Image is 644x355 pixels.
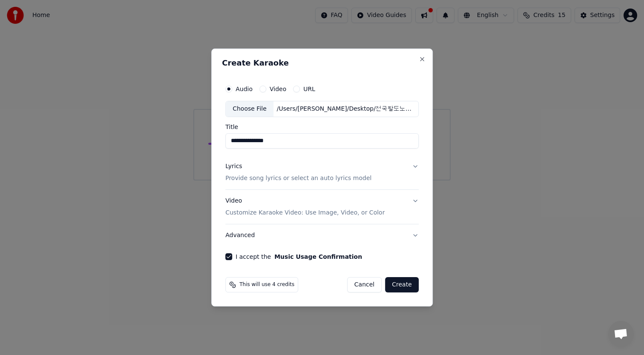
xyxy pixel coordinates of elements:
label: URL [303,86,315,92]
span: This will use 4 credits [239,281,294,288]
p: Customize Karaoke Video: Use Image, Video, or Color [225,209,385,217]
div: Video [225,197,385,217]
label: I accept the [236,254,362,260]
button: I accept the [274,254,362,260]
button: LyricsProvide song lyrics or select an auto lyrics model [225,155,419,189]
div: Choose File [226,101,273,117]
label: Video [270,86,286,92]
label: Title [225,124,419,130]
h2: Create Karaoke [222,59,422,67]
label: Audio [236,86,253,92]
p: Provide song lyrics or select an auto lyrics model [225,174,371,183]
div: Lyrics [225,162,242,171]
button: Advanced [225,224,419,246]
button: VideoCustomize Karaoke Video: Use Image, Video, or Color [225,190,419,224]
div: /Users/[PERSON_NAME]/Desktop/전국팔도노래자랑/참가자 음원/서울팀 음원.mp3 [273,105,418,113]
button: Create [385,277,419,292]
button: Cancel [347,277,382,292]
